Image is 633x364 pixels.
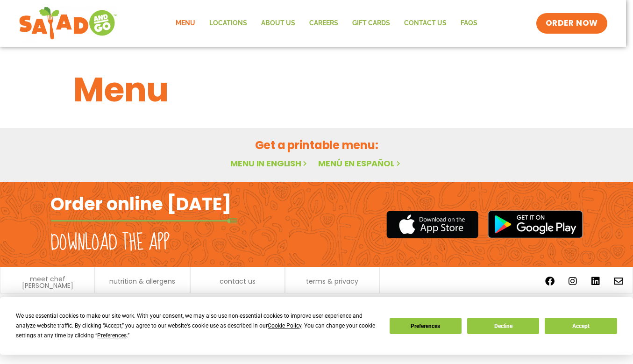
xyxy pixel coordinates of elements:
a: Contact Us [397,13,454,34]
a: About Us [254,13,302,34]
a: Careers [302,13,345,34]
a: terms & privacy [306,278,358,285]
span: Preferences [97,332,127,339]
a: GIFT CARDS [345,13,397,34]
button: Accept [545,318,617,334]
span: Cookie Policy [268,322,301,329]
button: Preferences [390,318,462,334]
a: Locations [202,13,254,34]
h2: Download the app [50,230,170,256]
a: Menú en español [318,157,402,169]
h1: Menu [73,64,560,115]
a: nutrition & allergens [109,278,175,285]
a: meet chef [PERSON_NAME] [5,276,90,289]
a: FAQs [454,13,484,34]
img: new-SAG-logo-768×292 [19,5,117,42]
img: appstore [386,209,478,240]
span: ORDER NOW [546,18,598,29]
h2: Get a printable menu: [73,137,560,153]
img: google_play [488,210,583,238]
button: Decline [467,318,539,334]
div: We use essential cookies to make our site work. With your consent, we may also use non-essential ... [16,311,378,341]
img: fork [50,218,237,223]
a: Menu [169,13,202,34]
a: contact us [220,278,256,285]
h2: Order online [DATE] [50,193,231,215]
nav: Menu [169,13,484,34]
a: ORDER NOW [536,13,607,34]
a: Menu in English [230,157,309,169]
